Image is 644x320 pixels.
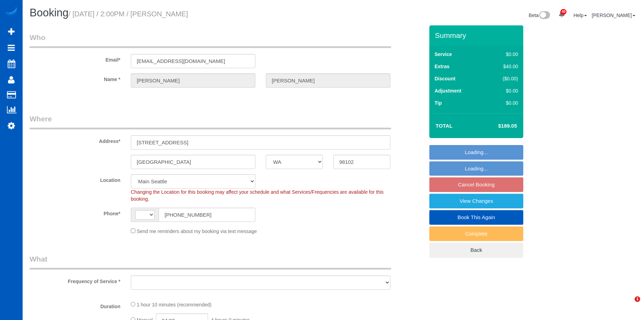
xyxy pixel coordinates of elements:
[30,254,391,270] legend: What
[435,31,520,39] h3: Summary
[30,32,391,48] legend: Who
[24,54,126,63] label: Email*
[488,63,518,70] div: $40.00
[488,87,518,94] div: $0.00
[24,73,126,83] label: Name *
[436,123,453,129] strong: Total
[592,13,635,18] a: [PERSON_NAME]
[131,189,384,202] span: Changing the Location for this booking may affect your schedule and what Services/Frequencies are...
[24,208,126,217] label: Phone*
[477,123,517,129] h4: $189.05
[435,87,461,94] label: Adjustment
[573,13,587,18] a: Help
[488,51,518,58] div: $0.00
[24,174,126,184] label: Location
[555,7,569,22] a: 40
[529,13,550,18] a: Beta
[30,7,69,19] span: Booking
[137,302,212,307] span: 1 hour 10 minutes (recommended)
[266,73,390,88] input: Last Name*
[24,275,126,285] label: Frequency of Service *
[30,114,391,129] legend: Where
[435,51,452,58] label: Service
[435,99,442,106] label: Tip
[159,208,255,222] input: Phone*
[333,155,390,169] input: Zip Code*
[435,75,455,82] label: Discount
[137,229,257,234] span: Send me reminders about my booking via text message
[24,135,126,145] label: Address*
[429,210,523,225] a: Book This Again
[635,296,640,302] span: 1
[620,296,637,313] iframe: Intercom live chat
[69,10,188,18] small: / [DATE] / 2:00PM / [PERSON_NAME]
[131,54,255,68] input: Email*
[131,155,255,169] input: City*
[429,243,523,257] a: Back
[429,194,523,208] a: View Changes
[435,63,450,70] label: Extras
[131,73,255,88] input: First Name*
[488,75,518,82] div: ($0.00)
[539,11,550,20] img: New interface
[488,99,518,106] div: $0.00
[24,301,126,310] label: Duration
[4,7,18,17] img: Automaid Logo
[560,9,566,15] span: 40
